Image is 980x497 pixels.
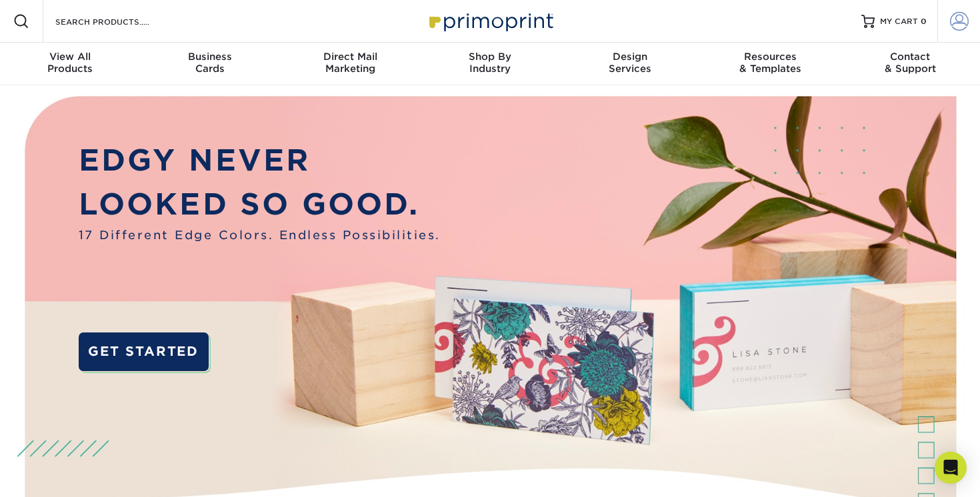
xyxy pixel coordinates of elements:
[140,51,280,75] div: Cards
[423,7,557,35] img: Primoprint
[935,452,967,484] div: Open Intercom Messenger
[420,51,560,63] span: Shop By
[880,16,918,27] span: MY CART
[560,43,700,85] a: DesignServices
[140,43,280,85] a: BusinessCards
[54,13,184,29] input: SEARCH PRODUCTS.....
[560,51,700,75] div: Services
[420,43,560,85] a: Shop ByIndustry
[700,43,840,85] a: Resources& Templates
[840,51,980,63] span: Contact
[79,183,441,227] p: LOOKED SO GOOD.
[700,51,840,63] span: Resources
[280,51,420,63] span: Direct Mail
[79,227,441,244] span: 17 Different Edge Colors. Endless Possibilities.
[560,51,700,63] span: Design
[140,51,280,63] span: Business
[79,139,441,183] p: EDGY NEVER
[921,17,927,26] span: 0
[700,51,840,75] div: & Templates
[79,332,209,371] a: GET STARTED
[280,43,420,85] a: Direct MailMarketing
[840,51,980,75] div: & Support
[420,51,560,75] div: Industry
[840,43,980,85] a: Contact& Support
[280,51,420,75] div: Marketing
